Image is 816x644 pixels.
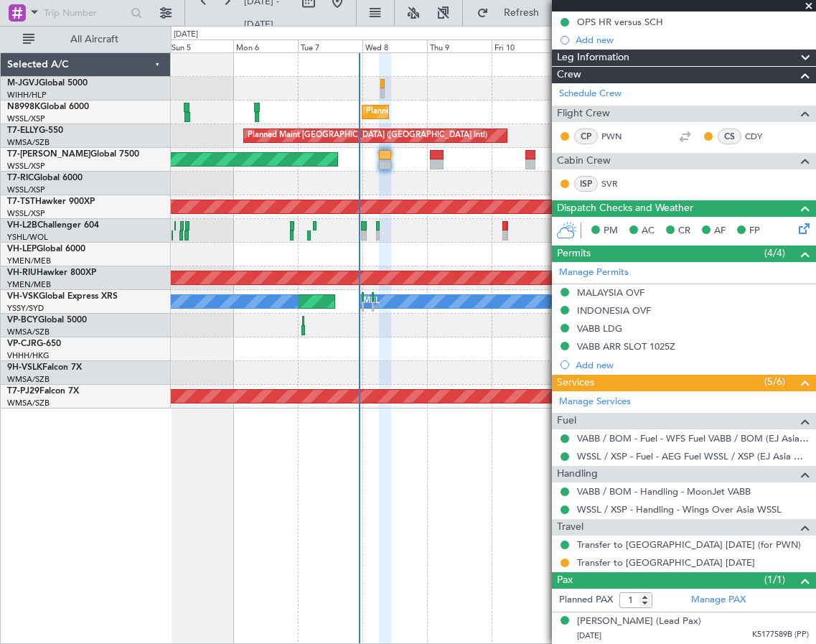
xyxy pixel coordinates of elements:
a: VH-LEPGlobal 6000 [7,245,85,253]
span: Leg Information [557,50,629,66]
span: [DATE] [577,630,601,641]
a: WIHH/HLP [7,90,47,101]
span: Flight Crew [557,106,610,122]
div: Planned Maint [GEOGRAPHIC_DATA] ([GEOGRAPHIC_DATA] Intl) [248,125,487,146]
a: VH-L2BChallenger 604 [7,221,99,230]
span: Permits [557,246,591,262]
a: SVR [601,177,634,190]
a: Manage PAX [691,593,746,607]
div: OPS HR versus SCH [577,16,663,28]
button: All Aircraft [16,28,156,51]
a: VABB / BOM - Handling - MoonJet VABB [577,485,751,498]
button: Refresh [470,1,556,24]
a: VHHH/HKG [7,350,50,361]
a: VP-CJRG-650 [7,340,61,348]
div: [PERSON_NAME] (Lead Pax) [577,615,701,629]
span: AC [642,224,655,238]
a: T7-ELLYG-550 [7,126,63,135]
div: [DATE] [174,29,198,41]
div: Sun 5 [169,39,233,52]
a: Transfer to [GEOGRAPHIC_DATA] [DATE] (for PWN) [577,538,801,551]
a: WSSL/XSP [7,208,45,219]
a: 9H-VSLKFalcon 7X [7,363,82,372]
a: YSHL/WOL [7,232,48,243]
span: FP [749,224,760,238]
a: WSSL / XSP - Fuel - AEG Fuel WSSL / XSP (EJ Asia Only) [577,450,809,462]
span: T7-PJ29 [7,387,39,396]
a: YMEN/MEB [7,279,51,290]
span: VP-CJR [7,340,37,348]
label: Planned PAX [559,593,613,607]
div: Planned Maint [GEOGRAPHIC_DATA] (Seletar) [366,101,535,123]
span: (1/1) [764,572,785,587]
span: T7-ELLY [7,126,39,135]
div: Thu 9 [427,39,492,52]
span: VH-L2B [7,221,37,230]
span: Dispatch Checks and Weather [557,200,693,217]
a: T7-PJ29Falcon 7X [7,387,79,396]
input: Trip Number [44,2,126,24]
div: INDONESIA OVF [577,304,651,317]
span: Travel [557,519,583,536]
div: VABB LDG [577,322,622,335]
a: T7-[PERSON_NAME]Global 7500 [7,150,139,159]
a: WSSL / XSP - Handling - Wings Over Asia WSSL [577,503,782,515]
span: Services [557,375,594,391]
div: ISP [574,176,598,192]
a: WSSL/XSP [7,185,45,195]
a: VABB / BOM - Fuel - WFS Fuel VABB / BOM (EJ Asia Only) [577,432,809,444]
span: Fuel [557,413,576,429]
span: T7-TST [7,197,35,206]
span: N8998K [7,103,40,111]
a: Transfer to [GEOGRAPHIC_DATA] [DATE] [577,556,755,569]
span: CR [678,224,690,238]
div: Wed 8 [362,39,427,52]
span: Cabin Crew [557,153,611,169]
a: WSSL/XSP [7,161,45,172]
a: YMEN/MEB [7,256,51,266]
a: WMSA/SZB [7,398,50,409]
div: VABB ARR SLOT 1025Z [577,340,675,353]
a: VH-RIUHawker 800XP [7,269,96,277]
a: WSSL/XSP [7,113,45,124]
span: Crew [557,67,581,83]
div: CP [574,129,598,144]
a: YSSY/SYD [7,303,44,314]
span: Handling [557,466,598,482]
a: WMSA/SZB [7,137,50,148]
a: WMSA/SZB [7,374,50,385]
a: Schedule Crew [559,87,622,101]
a: T7-TSTHawker 900XP [7,197,95,206]
div: Fri 10 [492,39,556,52]
span: VP-BCY [7,316,38,325]
div: Add new [576,359,809,371]
div: Mon 6 [233,39,298,52]
a: WMSA/SZB [7,327,50,337]
span: PM [604,224,618,238]
a: N8998KGlobal 6000 [7,103,89,111]
span: (5/6) [764,374,785,389]
a: CDY [745,130,777,143]
div: Add new [576,34,809,46]
a: M-JGVJGlobal 5000 [7,79,88,88]
span: Pax [557,572,573,589]
div: CS [718,129,741,144]
a: Manage Services [559,395,631,409]
span: M-JGVJ [7,79,39,88]
span: K5177589B (PP) [752,629,809,641]
a: PWN [601,130,634,143]
span: T7-RIC [7,174,34,182]
div: Tue 7 [298,39,362,52]
span: All Aircraft [37,34,151,45]
a: T7-RICGlobal 6000 [7,174,83,182]
div: MALAYSIA OVF [577,286,644,299]
span: AF [714,224,726,238]
span: VH-LEP [7,245,37,253]
span: 9H-VSLK [7,363,42,372]
span: VH-VSK [7,292,39,301]
span: T7-[PERSON_NAME] [7,150,90,159]
span: Refresh [492,8,552,18]
a: VH-VSKGlobal Express XRS [7,292,118,301]
a: Manage Permits [559,266,629,280]
a: VP-BCYGlobal 5000 [7,316,87,325]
